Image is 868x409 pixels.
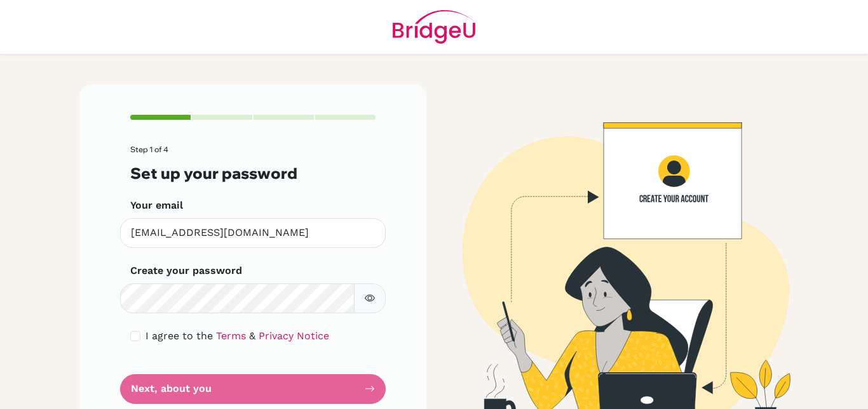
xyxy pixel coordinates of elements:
[216,330,246,342] a: Terms
[130,263,242,278] label: Create your password
[120,218,386,248] input: Insert your email*
[259,330,329,342] a: Privacy Notice
[779,371,855,403] iframe: Abre un widget desde donde se puede obtener más información
[146,330,213,342] span: I agree to the
[130,164,376,183] h3: Set up your password
[249,330,255,342] span: &
[130,145,168,154] span: Step 1 of 4
[130,198,183,213] label: Your email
